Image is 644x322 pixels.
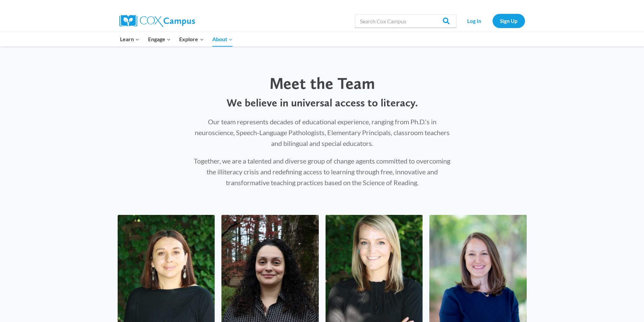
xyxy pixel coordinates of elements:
nav: Secondary Navigation [460,14,525,28]
span: About [212,35,233,44]
input: Search Cox Campus [355,14,456,28]
p: We believe in universal access to literacy. [191,96,453,109]
span: Learn [120,35,139,44]
p: Our team represents decades of educational experience, ranging from Ph.D.'s in neuroscience, Spee... [191,116,453,149]
span: Meet the Team [269,73,375,93]
img: Cox Campus [119,15,195,27]
a: Log In [460,14,489,28]
p: Together, we are a talented and diverse group of change agents committed to overcoming the illite... [191,155,453,188]
nav: Primary Navigation [116,32,237,46]
span: Engage [148,35,171,44]
a: Sign Up [493,14,525,28]
span: Explore [179,35,204,44]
